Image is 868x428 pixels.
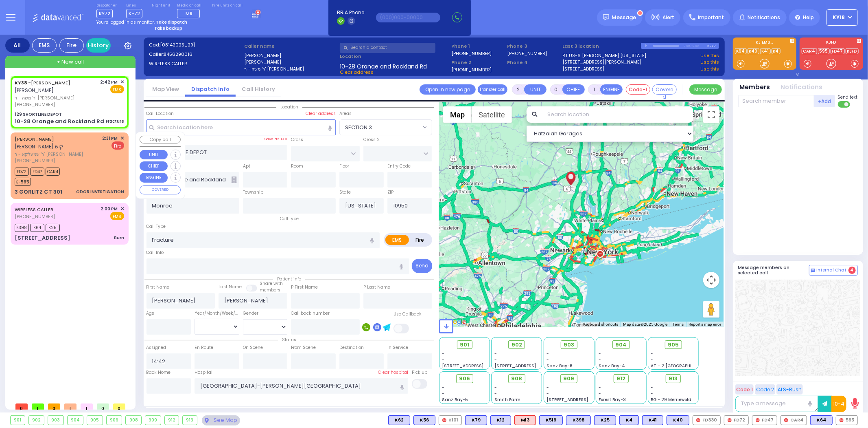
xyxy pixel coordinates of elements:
[15,79,70,86] a: [PERSON_NAME]
[140,185,181,194] button: COVERED
[149,42,242,49] label: Cad:
[388,415,410,425] div: BLS
[846,48,859,54] a: KJFD
[651,363,711,369] span: AT - 2 [GEOGRAPHIC_DATA]
[566,415,591,425] div: BLS
[409,235,431,245] label: Fire
[826,9,858,26] button: KY18
[126,9,142,18] span: K-72
[735,384,754,395] button: Code 1
[451,43,504,50] span: Phone 1
[276,216,303,222] span: Call type
[48,404,60,410] span: 0
[563,52,647,59] a: RT US-6 [PERSON_NAME] [US_STATE]
[738,95,814,107] input: Search member
[126,416,141,425] div: 908
[87,416,103,425] div: 905
[836,415,858,425] div: 595
[114,235,124,241] div: Burn
[490,415,511,425] div: BLS
[120,79,124,86] span: ✕
[112,141,124,150] span: Fire
[339,119,432,135] span: SECTION 3
[15,234,70,242] div: [STREET_ADDRESS]
[547,357,549,363] span: -
[465,415,487,425] div: K79
[642,415,663,425] div: K41
[140,136,181,143] button: Copy call
[29,416,44,425] div: 902
[831,48,845,54] a: FD47
[442,384,445,390] span: -
[30,224,44,232] span: K64
[15,87,54,94] span: [PERSON_NAME]
[146,284,170,291] label: First Name
[59,38,84,53] div: Fire
[345,124,372,132] span: SECTION 3
[387,344,408,351] label: In Service
[512,341,522,349] span: 902
[260,287,280,293] span: members
[494,363,571,369] span: [STREET_ADDRESS][PERSON_NAME]
[451,59,504,66] span: Phone 2
[442,357,445,363] span: -
[840,418,844,422] img: red-radio-icon.svg
[781,415,807,425] div: CAR4
[291,163,303,170] label: Room
[547,384,549,390] span: -
[442,351,445,357] span: -
[15,111,62,117] div: 129 SHORTLINE DEPOT
[103,135,118,141] span: 2:31 PM
[146,110,174,117] label: Call Location
[814,95,835,107] button: +Add
[48,416,63,425] div: 903
[120,205,124,212] span: ✕
[86,38,111,53] a: History
[599,363,625,369] span: Sanz Bay-4
[831,396,846,412] button: 10-4
[693,415,721,425] div: FD330
[260,280,283,287] small: Share with
[212,3,243,8] label: Fire units on call
[195,344,213,351] label: En Route
[11,416,25,425] div: 901
[662,14,674,21] span: Alert
[700,52,719,59] a: Use this
[76,189,124,195] div: ODOR INVESTIGATION
[101,79,118,85] span: 2:42 PM
[809,265,858,276] button: Internal Chat 4
[376,13,440,22] input: (000)000-00000
[15,168,29,176] span: FD72
[146,344,166,351] label: Assigned
[698,14,724,21] span: Important
[733,40,796,46] label: KJ EMS...
[30,168,44,176] span: FD47
[442,390,445,397] span: -
[668,341,679,349] span: 905
[563,43,641,50] label: Last 3 location
[442,397,468,403] span: Sanz Bay-5
[96,3,117,8] label: Dispatcher
[15,178,31,186] span: E-595
[15,136,54,142] a: [PERSON_NAME]
[599,390,601,397] span: -
[244,43,337,50] label: Caller name
[183,416,197,425] div: 913
[539,415,563,425] div: K519
[412,369,427,376] label: Pick up
[120,135,124,142] span: ✕
[340,43,435,53] input: Search a contact
[443,106,472,123] button: Show street map
[195,310,239,317] div: Year/Month/Week/Day
[748,14,780,21] span: Notifications
[32,404,44,410] span: 1
[542,106,693,123] input: Search location
[441,317,468,327] a: Open this area in Google Maps (opens a new window)
[15,151,100,158] span: ר' שמעלקא - ר' [PERSON_NAME]
[378,369,408,376] label: Clear hospital
[651,351,654,357] span: -
[651,390,654,397] span: -
[413,415,435,425] div: K56
[96,9,113,18] span: KY72
[817,267,847,273] span: Internal Chat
